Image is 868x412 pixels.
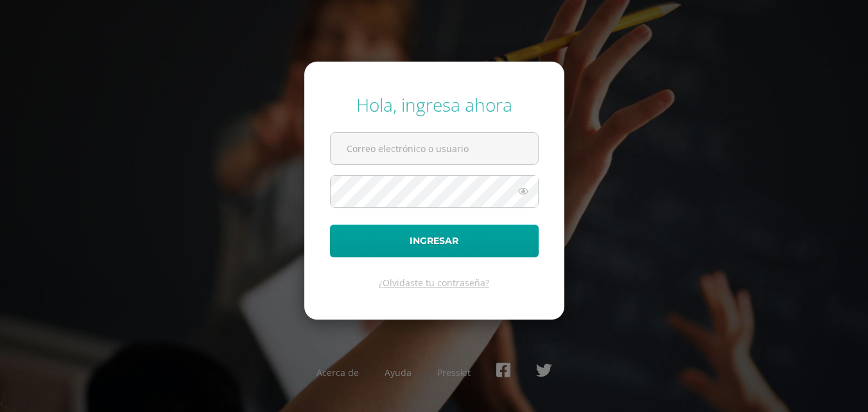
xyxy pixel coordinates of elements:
[330,225,539,257] button: Ingresar
[317,366,359,379] a: Acerca de
[385,366,412,379] a: Ayuda
[331,133,538,164] input: Correo electrónico o usuario
[330,92,539,117] div: Hola, ingresa ahora
[437,366,471,379] a: Presskit
[379,277,489,289] a: ¿Olvidaste tu contraseña?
